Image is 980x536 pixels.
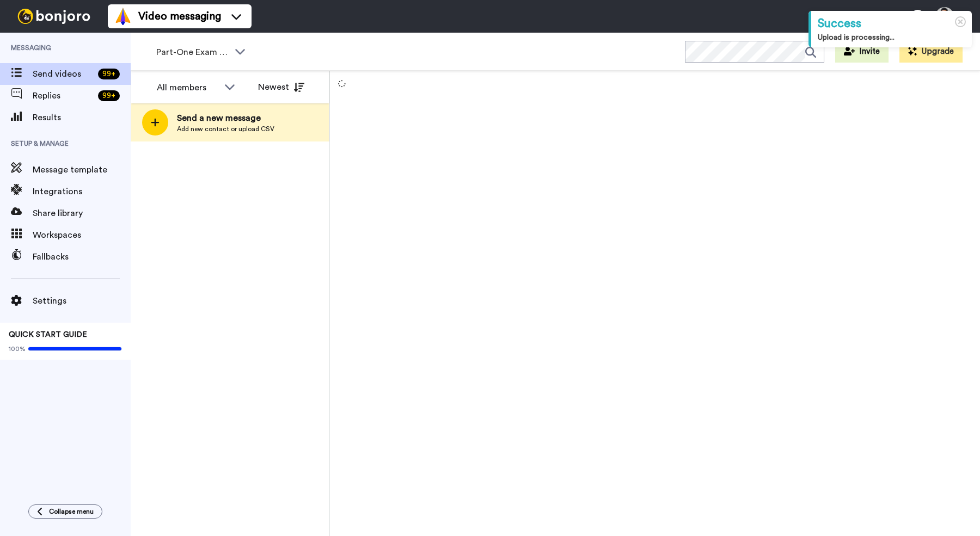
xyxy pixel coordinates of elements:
span: Share library [33,207,131,220]
span: Collapse menu [49,507,94,516]
div: All members [157,81,219,94]
button: Invite [835,41,889,63]
span: Video messaging [138,9,221,24]
span: Send a new message [177,112,274,125]
img: bj-logo-header-white.svg [13,9,95,24]
div: 99 + [98,69,120,79]
span: Part-One Exam Booked [156,46,229,59]
div: Success [818,15,965,32]
span: Fallbacks [33,250,131,263]
span: QUICK START GUIDE [9,331,87,338]
span: Message template [33,163,131,176]
img: vm-color.svg [114,8,132,25]
div: 99 + [98,90,120,101]
span: Add new contact or upload CSV [177,125,274,133]
span: Results [33,111,131,124]
span: Settings [33,294,131,307]
span: Integrations [33,185,131,198]
div: Upload is processing... [818,32,965,43]
span: Send videos [33,67,94,81]
button: Collapse menu [28,504,102,519]
span: 100% [9,344,26,353]
button: Newest [250,76,313,98]
button: Upgrade [899,41,963,63]
span: Replies [33,89,94,102]
span: Workspaces [33,229,131,242]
